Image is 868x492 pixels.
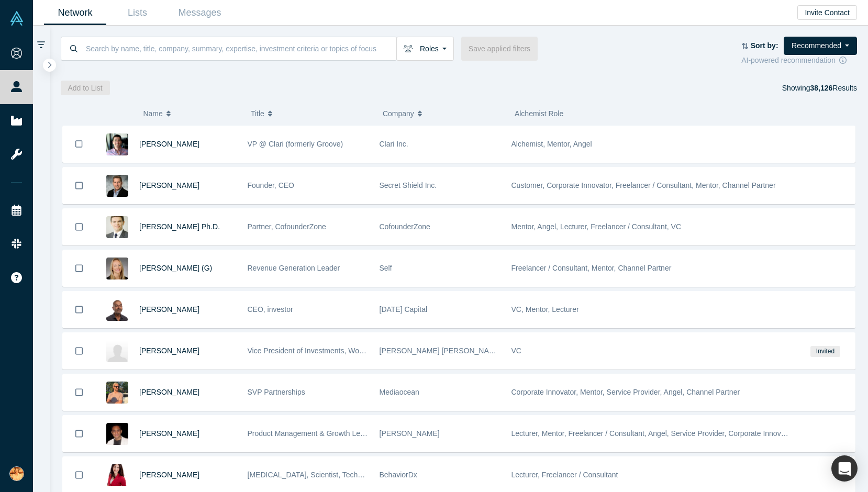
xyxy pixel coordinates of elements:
a: [PERSON_NAME] [139,388,199,396]
button: Bookmark [63,416,95,452]
a: [PERSON_NAME] Ph.D. [139,222,220,231]
img: Luke Hathaway's Profile Image [106,382,128,404]
span: Results [810,84,857,92]
button: Bookmark [63,250,95,286]
a: [PERSON_NAME] [139,471,199,479]
span: Vice President of Investments, Workday Ventures [248,346,408,355]
img: Adhar Walia's Profile Image [106,423,128,445]
button: Company [383,103,504,125]
span: SVP Partnerships [248,388,305,396]
a: [PERSON_NAME] [139,346,199,355]
span: [DATE] Capital [380,305,428,314]
a: Network [44,1,106,25]
span: Invited [810,346,840,357]
button: Bookmark [63,374,95,410]
span: Alchemist Role [515,109,563,118]
img: Mike Sutherland's Profile Image [106,133,128,155]
button: Recommended [784,37,857,55]
a: [PERSON_NAME] [139,305,199,314]
span: Clari Inc. [380,140,408,148]
a: [PERSON_NAME] [139,140,199,148]
a: [PERSON_NAME] (G) [139,264,212,272]
img: Sumina Koiso's Account [9,466,24,481]
span: Revenue Generation Leader [248,264,340,272]
button: Title [251,103,372,125]
img: Tomasz Golinski Ph.D.'s Profile Image [106,216,128,238]
strong: Sort by: [751,41,778,50]
button: Bookmark [63,333,95,369]
button: Add to List [61,81,110,95]
span: Alchemist, Mentor, Angel [511,140,592,148]
span: Partner, CofounderZone [248,222,326,231]
a: [PERSON_NAME] [139,429,199,438]
button: Bookmark [63,126,95,162]
button: Name [143,103,240,125]
img: PJ Gunsagar's Profile Image [106,299,128,321]
span: VC, Mentor, Lecturer [511,305,579,314]
span: Secret Shield Inc. [380,181,437,189]
span: Product Management & Growth Leader [248,429,375,438]
span: Mentor, Angel, Lecturer, Freelancer / Consultant, VC [511,222,682,231]
img: Gordana Vuckovic (G)'s Profile Image [106,258,128,279]
a: Lists [106,1,169,25]
span: Name [143,103,162,125]
span: BehaviorDx [380,471,417,479]
span: Self [380,264,392,272]
span: VC [511,346,521,355]
button: Bookmark [63,209,95,245]
span: Corporate Innovator, Mentor, Service Provider, Angel, Channel Partner [511,388,740,396]
strong: 38,126 [810,84,832,92]
button: Roles [396,37,454,61]
span: Lecturer, Freelancer / Consultant [511,471,618,479]
span: Customer, Corporate Innovator, Freelancer / Consultant, Mentor, Channel Partner [511,181,776,189]
span: CofounderZone [380,222,430,231]
a: Messages [169,1,231,25]
span: Freelancer / Consultant, Mentor, Channel Partner [511,264,672,272]
span: CEO, investor [248,305,293,314]
input: Search by name, title, company, summary, expertise, investment criteria or topics of focus [85,36,396,61]
img: Alchemist Vault Logo [9,11,24,26]
img: Brittany Skoda's Profile Image [106,340,128,362]
div: Showing [782,81,857,95]
img: David Pasirstein's Profile Image [106,175,128,197]
span: Founder, CEO [248,181,295,189]
span: [PERSON_NAME] [PERSON_NAME] [380,346,502,355]
a: [PERSON_NAME] [139,181,199,189]
span: Lecturer, Mentor, Freelancer / Consultant, Angel, Service Provider, Corporate Innovator [511,429,794,438]
span: Company [383,103,414,125]
button: Bookmark [63,292,95,328]
span: VP @ Clari (formerly Groove) [248,140,343,148]
span: Mediaocean [380,388,419,396]
button: Bookmark [63,167,95,204]
span: [MEDICAL_DATA], Scientist, Technologist, Strategist. | Worldwide Leader in Digital Behavioral Health [248,471,575,479]
button: Invite Contact [797,5,857,20]
span: Title [251,103,264,125]
button: Save applied filters [461,37,538,61]
img: Julia Hoffman's Profile Image [106,464,128,486]
span: [PERSON_NAME] [380,429,440,438]
div: AI-powered recommendation [741,55,857,66]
